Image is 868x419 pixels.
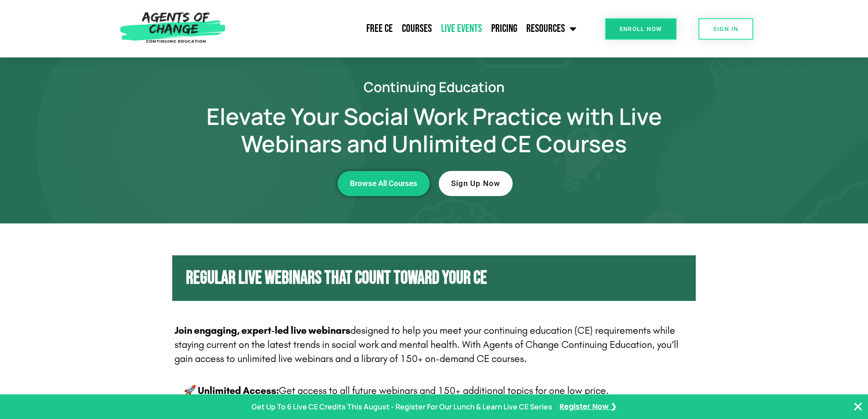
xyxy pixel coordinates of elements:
[713,26,739,32] span: SIGN IN
[350,180,417,187] span: Browse All Courses
[437,17,487,40] a: Live Events
[397,17,437,40] a: Courses
[175,103,694,157] h1: Elevate Your Social Work Practice with Live Webinars and Unlimited CE Courses
[230,17,581,40] nav: Menu
[522,17,581,40] a: Resources
[338,171,430,196] a: Browse All Courses
[605,18,677,40] a: Enroll Now
[279,385,609,397] span: Get access to all future webinars and 150+ additional topics for one low price.
[175,325,350,336] strong: Join engaging, expert-led live webinars
[487,17,522,40] a: Pricing
[699,18,753,40] a: SIGN IN
[560,400,616,414] a: Register Now ❯
[186,269,682,287] h2: Regular Live Webinars That Count Toward Your CE
[252,400,552,414] p: Get Up To 6 Live CE Credits This August - Register For Our Lunch & Learn Live CE Series
[620,26,662,32] span: Enroll Now
[451,180,500,187] span: Sign Up Now
[175,80,694,93] h2: Continuing Education
[175,324,685,366] p: designed to help you meet your continuing education (CE) requirements while staying current on th...
[184,385,279,397] b: 🚀 Unlimited Access:
[853,401,863,412] button: Close Banner
[439,171,513,196] a: Sign Up Now
[362,17,397,40] a: Free CE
